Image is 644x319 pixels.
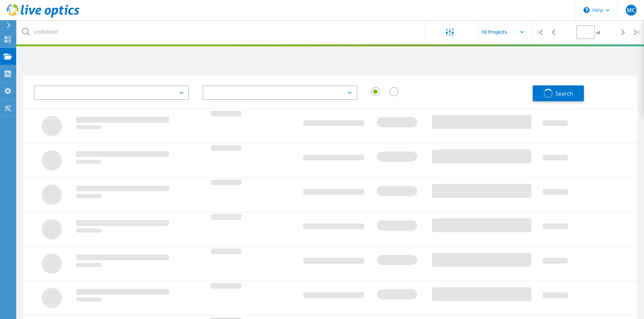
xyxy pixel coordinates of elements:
[532,20,546,44] div: |
[627,7,635,13] span: MC
[533,85,584,101] button: Search
[596,30,600,35] span: of
[7,14,79,19] a: Live Optics Dashboard
[583,7,590,13] svg: \n
[555,90,573,97] span: Search
[17,20,425,44] input: undefined
[630,20,644,44] div: |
